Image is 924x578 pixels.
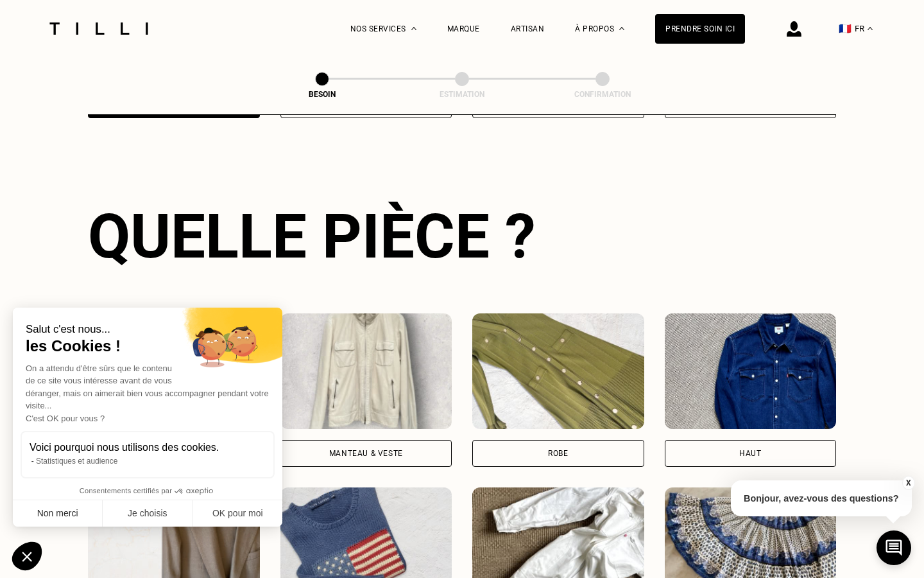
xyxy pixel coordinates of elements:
[88,200,836,272] div: Quelle pièce ?
[739,450,761,457] div: Haut
[280,313,452,429] img: Tilli retouche votre Manteau & Veste
[472,313,644,429] img: Tilli retouche votre Robe
[45,22,153,35] img: Logo du service de couturière Tilli
[619,27,624,30] img: Menu déroulant à propos
[329,450,403,457] div: Manteau & Veste
[655,14,745,44] a: Prendre soin ici
[258,90,386,99] div: Besoin
[787,21,801,37] img: icône connexion
[538,90,667,99] div: Confirmation
[511,24,545,33] a: Artisan
[411,27,416,30] img: Menu déroulant
[665,313,837,429] img: Tilli retouche votre Haut
[868,27,873,30] img: menu déroulant
[902,476,914,490] button: X
[839,22,851,35] span: 🇫🇷
[398,90,526,99] div: Estimation
[447,24,480,33] a: Marque
[548,450,568,457] div: Robe
[731,480,912,516] p: Bonjour, avez-vous des questions?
